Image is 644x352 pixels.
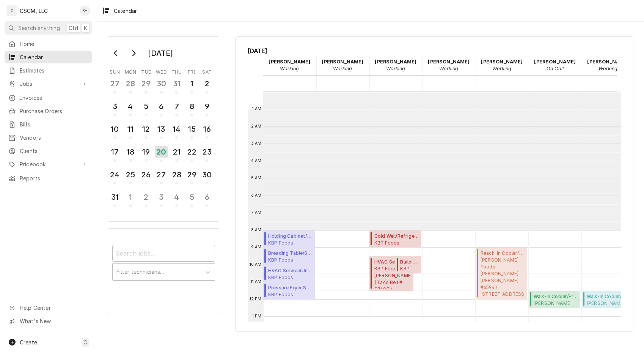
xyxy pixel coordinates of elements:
th: Sunday [107,66,123,76]
span: 2 AM [249,123,264,129]
span: 4 AM [249,158,264,164]
span: Cold Well/Refrigerated Prep table/Cold Line ( Uninvoiced ) [374,233,419,240]
div: 23 [201,146,213,158]
a: Go to Jobs [5,77,92,90]
div: [Service] Breading Table/Sifter service Call KBP Foods Clark Ln KFC # 5253 / 3212 Clark Ln, Colum... [263,248,315,265]
div: [Service] HVAC Service KBP Foods McCulloch Taco Bell # 37403 / 99 S. McCulloch Blvd, Pueblo West,... [369,256,413,291]
span: Vendors [20,134,88,142]
a: Estimates [5,64,92,77]
div: Izaia Bain - Working [369,56,423,75]
span: Calendar [20,53,88,61]
div: 6 [201,191,213,203]
div: Cold Well/Refrigerated Prep table/Cold Line(Uninvoiced)KBP Foods[GEOGRAPHIC_DATA] # 37411 / [STRE... [369,230,421,248]
a: Invoices [5,92,92,104]
div: [Service] Holding Cabinet/Warmer Service KBP Foods Moberly KFC #5756 / 533 US-24 East, Moberly, M... [263,230,315,248]
span: HVAC Service ( Uninvoiced ) [374,259,411,265]
div: [Service] Walk-in Cooler/Freezer Service Call Estel Foods Westfield Plaza McDonald's #11198 / 730... [529,291,581,308]
span: KBP Foods [PERSON_NAME] KFC # 5253 / [STREET_ADDRESS][PERSON_NAME][US_STATE] [268,291,313,297]
input: Search jobs... [112,245,215,262]
div: 30 [156,78,167,89]
span: 9 AM [249,244,264,250]
div: Dena Vecchetti - Working [316,56,369,75]
div: Calendar Filters [112,238,215,289]
div: 4 [171,191,182,203]
div: [Service] Pressure Fryer Service KBP Foods Clark Ln KFC # 5253 / 3212 Clark Ln, Columbia, Missour... [263,282,315,300]
div: CSCM, LLC [20,7,48,15]
div: 13 [156,123,167,135]
span: Reports [20,174,88,182]
div: 15 [186,123,198,135]
span: KBP Foods Santa Fe Taco Bell # 37409 / [STREET_ADDRESS][US_STATE] [400,265,419,271]
div: 12 [140,123,152,135]
span: 5 AM [249,175,264,181]
span: 1 AM [250,106,264,112]
div: HVAC Service(Uninvoiced)KBP Foods[PERSON_NAME] KFC # 5253 / [STREET_ADDRESS][PERSON_NAME][US_STATE] [263,265,315,283]
th: Friday [184,66,199,76]
th: Saturday [199,66,215,76]
span: Reach-in Cooler/Freezer Service ( Finalized ) [481,250,525,257]
a: Go to Help Center [5,301,92,314]
div: 14 [171,123,182,135]
div: 28 [171,169,182,180]
strong: [PERSON_NAME] [428,59,470,65]
div: Calendar Calendar [235,36,633,331]
div: C [7,5,17,16]
div: 7 [171,101,182,112]
div: SH [80,5,90,16]
div: 4 [124,101,136,112]
button: Go to next month [126,47,141,59]
span: 3 AM [249,140,264,147]
a: Vendors [5,131,92,144]
span: Purchase Orders [20,107,88,115]
span: Home [20,40,88,48]
span: KBP Foods [GEOGRAPHIC_DATA] # 37411 / [STREET_ADDRESS][US_STATE] [374,240,419,246]
div: Jonnie Pakovich - Working [476,56,529,75]
th: Wednesday [154,66,169,76]
div: Building/Construction Service(Parts Needed/Research)KBP FoodsSanta Fe Taco Bell # 37409 / [STREET... [395,256,421,274]
div: 27 [156,169,167,180]
span: Create [20,339,37,346]
div: Breading Table/Sifter service Call(Uninvoiced)KBP Foods[PERSON_NAME] KFC # 5253 / [STREET_ADDRESS... [263,248,315,265]
div: Walk-in Cooler/Freezer Service Call(Return for Follow-Up)[PERSON_NAME] Foods[GEOGRAPHIC_DATA][PER... [582,291,634,308]
th: Monday [123,66,138,76]
div: Sam Smith - On Call [529,56,582,75]
div: Holding Cabinet/Warmer Service(Uninvoiced)KBP Foods[PERSON_NAME] KFC #5756 / [STREET_ADDRESS][US_... [263,230,315,248]
span: Help Center [20,304,88,312]
button: Search anythingCtrlK [5,21,92,35]
a: Clients [5,145,92,157]
span: [DATE] [248,46,621,56]
button: Go to previous month [108,47,124,59]
div: 5 [140,101,152,112]
a: Bills [5,118,92,131]
strong: [PERSON_NAME] [481,59,523,65]
span: KBP Foods [PERSON_NAME] Taco Bell # 37403 / [STREET_ADDRESS][PERSON_NAME][US_STATE] [374,265,411,289]
span: Holding Cabinet/Warmer Service ( Uninvoiced ) [268,233,313,240]
strong: [PERSON_NAME] [375,59,416,65]
div: 20 [155,146,168,158]
div: 26 [140,169,152,180]
a: Go to What's New [5,315,92,327]
span: HVAC Service ( Uninvoiced ) [268,267,313,274]
div: 16 [201,123,213,135]
span: Estimates [20,66,88,74]
span: 11 AM [249,279,264,285]
div: 3 [109,101,121,112]
span: Breading Table/Sifter service Call ( Uninvoiced ) [268,250,313,257]
span: 7 AM [250,210,264,216]
div: 30 [201,169,213,180]
div: Zackary Bain - Working [582,56,635,75]
a: Reports [5,172,92,185]
em: Working [333,66,352,71]
div: 18 [124,146,136,158]
span: What's New [20,317,88,325]
span: Pressure Fryer Service ( Finalized ) [268,284,313,291]
div: Calendar Day Picker [108,36,219,222]
div: Walk-in Cooler/Freezer Service Call(Return for Follow-Up)[PERSON_NAME] Foods[GEOGRAPHIC_DATA][PER... [529,291,581,308]
span: 1 PM [250,313,264,319]
em: Working [280,66,299,71]
span: Pricebook [20,160,77,168]
span: KBP Foods [PERSON_NAME] KFC #5756 / [STREET_ADDRESS][US_STATE] [268,240,313,246]
strong: [PERSON_NAME] [269,59,310,65]
span: Bills [20,120,88,128]
span: KBP Foods [PERSON_NAME] KFC # 5253 / [STREET_ADDRESS][PERSON_NAME][US_STATE] [268,274,313,280]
